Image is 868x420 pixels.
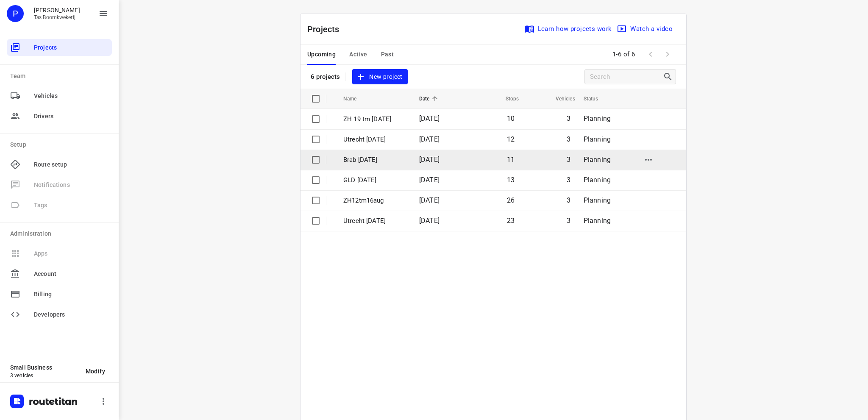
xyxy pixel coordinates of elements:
span: Modify [86,368,105,375]
p: Brab [DATE] [343,155,406,165]
div: Route setup [7,156,112,173]
span: 3 [567,196,570,204]
input: Search projects [590,70,663,83]
div: Projects [7,39,112,56]
span: 3 [567,156,570,164]
span: [DATE] [419,114,440,122]
span: 23 [507,217,515,225]
p: Small Business [10,364,79,371]
span: Account [34,270,108,278]
span: Available only on our Business plan [7,175,112,195]
div: P [7,5,24,22]
span: Available only on our Business plan [7,195,112,215]
p: ZH12tm16aug [343,196,406,206]
div: Drivers [7,108,112,125]
button: New project [352,69,407,85]
p: Peter Tas [34,7,80,14]
span: 13 [507,176,515,184]
span: Date [419,94,441,104]
div: Developers [7,306,112,323]
p: ZH 19 tm 23 aug [343,114,406,124]
p: Utrecht 15 aug [343,216,406,226]
span: Planning [584,135,611,143]
span: Previous Page [642,46,659,63]
span: [DATE] [419,217,440,225]
span: Vehicles [34,92,108,100]
button: Modify [79,364,112,379]
p: Projects [307,23,346,36]
span: Billing [34,290,108,299]
span: Vehicles [545,94,575,104]
span: Projects [34,43,108,52]
div: Account [7,265,112,282]
span: Available only on our Business plan [7,243,112,264]
p: 6 projects [311,73,340,81]
span: 11 [507,156,515,164]
span: Planning [584,196,611,204]
span: 26 [507,196,515,204]
span: Developers [34,310,108,319]
span: Planning [584,156,611,164]
p: Administration [10,229,112,238]
span: Active [349,49,367,60]
span: Stops [495,94,519,104]
span: Planning [584,217,611,225]
span: Planning [584,114,611,122]
span: Past [381,49,394,60]
span: 3 [567,176,570,184]
span: Upcoming [307,49,336,60]
span: Route setup [34,160,108,169]
span: New project [357,72,402,82]
span: 10 [507,114,515,122]
span: Next Page [659,46,676,63]
span: Planning [584,176,611,184]
div: Billing [7,286,112,303]
p: Utrecht 22 aug [343,135,406,145]
span: Status [584,94,609,104]
span: Drivers [34,112,108,121]
span: [DATE] [419,196,440,204]
div: Vehicles [7,87,112,104]
span: 3 [567,135,570,143]
p: Team [10,72,112,81]
span: 3 [567,114,570,122]
span: 3 [567,217,570,225]
p: GLD [DATE] [343,175,406,185]
span: 1-6 of 6 [609,45,639,64]
div: Search [663,72,676,82]
p: 3 vehicles [10,373,79,378]
p: Setup [10,140,112,149]
span: [DATE] [419,156,440,164]
span: 12 [507,135,515,143]
span: [DATE] [419,176,440,184]
span: [DATE] [419,135,440,143]
p: Tas Boomkwekerij [34,14,80,20]
span: Name [343,94,368,104]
